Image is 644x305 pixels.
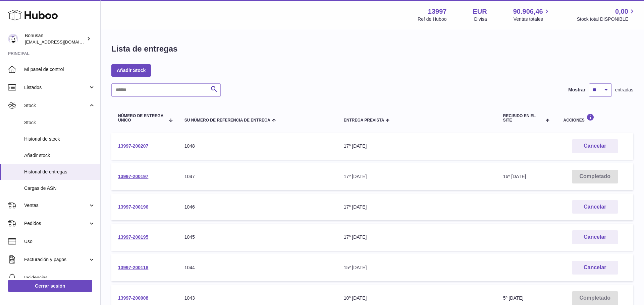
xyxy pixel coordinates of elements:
a: 13997-200197 [118,174,148,179]
a: 13997-200196 [118,204,148,210]
span: Mi panel de control [24,66,95,73]
span: Stock total DISPONIBLE [577,16,636,22]
span: Pedidos [24,220,88,227]
span: Facturación y pagos [24,256,88,263]
img: info@bonusan.es [8,34,18,44]
strong: 13997 [428,7,447,16]
a: 13997-200207 [118,143,148,149]
span: Stock [24,120,95,126]
span: Cargas de ASN [24,185,95,192]
span: 0,00 [615,7,628,16]
a: 13997-200195 [118,234,148,240]
div: 1047 [184,173,330,180]
span: Su número de referencia de entrega [184,118,270,123]
span: Número de entrega único [118,114,165,123]
div: 15º [DATE] [344,264,490,271]
div: 17º [DATE] [344,204,490,210]
button: Cancelar [572,139,618,153]
div: Bonusan [25,32,85,45]
div: 1043 [184,295,330,301]
button: Cancelar [572,230,618,244]
span: Historial de stock [24,136,95,142]
span: Ventas totales [514,16,551,22]
a: 13997-200008 [118,295,148,301]
span: Añadir stock [24,152,95,159]
span: Recibido en el site [503,114,544,123]
h1: Lista de entregas [111,44,177,54]
span: Incidencias [24,275,95,281]
span: entradas [615,87,633,93]
div: 1046 [184,204,330,210]
button: Cancelar [572,261,618,275]
span: Ventas [24,202,88,209]
a: 13997-200118 [118,265,148,270]
div: 17º [DATE] [344,234,490,240]
div: 1048 [184,143,330,149]
a: 90.906,46 Ventas totales [513,7,551,22]
div: Acciones [563,113,627,123]
span: Stock [24,102,88,109]
div: 10º [DATE] [344,295,490,301]
span: Entrega prevista [344,118,384,123]
div: Divisa [474,16,487,22]
div: 17º [DATE] [344,173,490,180]
div: 1044 [184,264,330,271]
a: Cerrar sesión [8,280,92,292]
div: Ref de Huboo [418,16,446,22]
div: 17º [DATE] [344,143,490,149]
span: Uso [24,238,95,245]
label: Mostrar [568,87,585,93]
span: 5º [DATE] [503,295,524,301]
a: Añadir Stock [111,64,151,76]
a: 0,00 Stock total DISPONIBLE [577,7,636,22]
span: Listados [24,84,88,91]
div: 1045 [184,234,330,240]
span: 16º [DATE] [503,174,526,179]
button: Cancelar [572,200,618,214]
span: [EMAIL_ADDRESS][DOMAIN_NAME] [25,39,99,45]
span: 90.906,46 [513,7,543,16]
strong: EUR [473,7,487,16]
span: Historial de entregas [24,169,95,175]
